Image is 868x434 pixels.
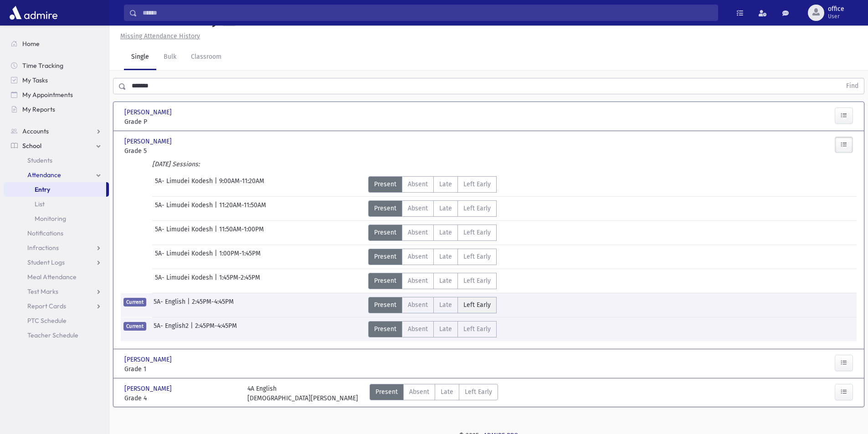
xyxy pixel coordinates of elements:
[4,73,109,87] a: My Tasks
[27,244,59,252] span: Infractions
[27,258,65,266] span: Student Logs
[4,226,109,240] a: Notifications
[828,5,844,13] span: office
[374,324,396,334] span: Present
[439,204,452,213] span: Late
[124,107,174,117] span: [PERSON_NAME]
[841,78,864,94] button: Find
[117,32,200,40] a: Missing Attendance History
[27,317,67,325] span: PTC Schedule
[215,225,219,241] span: |
[215,249,219,265] span: |
[4,182,106,197] a: Entry
[124,364,238,374] span: Grade 1
[152,160,200,168] i: [DATE] Sessions:
[219,249,261,265] span: 1:00PM-1:45PM
[408,228,428,237] span: Absent
[35,185,50,194] span: Entry
[374,179,396,189] span: Present
[441,387,453,397] span: Late
[137,5,718,21] input: Search
[22,40,40,48] span: Home
[463,276,491,286] span: Left Early
[123,322,146,331] span: Current
[27,273,77,281] span: Meal Attendance
[368,297,497,313] div: AttTypes
[4,197,109,211] a: List
[124,393,238,403] span: Grade 4
[155,225,215,241] span: 5A- Limudei Kodesh
[368,321,497,337] div: AttTypes
[22,105,55,113] span: My Reports
[120,32,200,40] u: Missing Attendance History
[4,270,109,284] a: Meal Attendance
[215,273,219,289] span: |
[463,204,491,213] span: Left Early
[4,138,109,153] a: School
[4,328,109,342] a: Teacher Schedule
[22,61,63,70] span: Time Tracking
[124,146,238,156] span: Grade 5
[439,276,452,286] span: Late
[4,284,109,299] a: Test Marks
[27,287,58,296] span: Test Marks
[155,273,215,289] span: 5A- Limudei Kodesh
[4,87,109,102] a: My Appointments
[463,228,491,237] span: Left Early
[409,387,429,397] span: Absent
[4,102,109,117] a: My Reports
[439,252,452,261] span: Late
[4,211,109,226] a: Monitoring
[124,117,238,127] span: Grade P
[368,200,497,217] div: AttTypes
[408,300,428,310] span: Absent
[35,200,45,208] span: List
[27,302,66,310] span: Report Cards
[156,45,184,70] a: Bulk
[463,324,491,334] span: Left Early
[192,297,234,313] span: 2:45PM-4:45PM
[4,299,109,313] a: Report Cards
[4,36,109,51] a: Home
[368,273,497,289] div: AttTypes
[27,171,61,179] span: Attendance
[374,300,396,310] span: Present
[195,321,237,337] span: 2:45PM-4:45PM
[408,324,428,334] span: Absent
[439,228,452,237] span: Late
[408,252,428,261] span: Absent
[154,321,190,337] span: 5A- English2
[4,255,109,270] a: Student Logs
[27,229,63,237] span: Notifications
[190,321,195,337] span: |
[155,200,215,217] span: 5A- Limudei Kodesh
[7,4,60,22] img: AdmirePro
[368,249,497,265] div: AttTypes
[463,300,491,310] span: Left Early
[215,200,219,217] span: |
[439,300,452,310] span: Late
[184,45,229,70] a: Classroom
[22,91,73,99] span: My Appointments
[124,355,174,364] span: [PERSON_NAME]
[22,76,48,84] span: My Tasks
[374,252,396,261] span: Present
[219,200,266,217] span: 11:20AM-11:50AM
[124,384,174,393] span: [PERSON_NAME]
[27,331,78,339] span: Teacher Schedule
[124,45,156,70] a: Single
[4,58,109,73] a: Time Tracking
[465,387,492,397] span: Left Early
[219,225,264,241] span: 11:50AM-1:00PM
[155,176,215,193] span: 5A- Limudei Kodesh
[828,13,844,20] span: User
[408,204,428,213] span: Absent
[374,228,396,237] span: Present
[215,176,219,193] span: |
[4,153,109,168] a: Students
[408,179,428,189] span: Absent
[22,127,49,135] span: Accounts
[22,142,41,150] span: School
[408,276,428,286] span: Absent
[463,179,491,189] span: Left Early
